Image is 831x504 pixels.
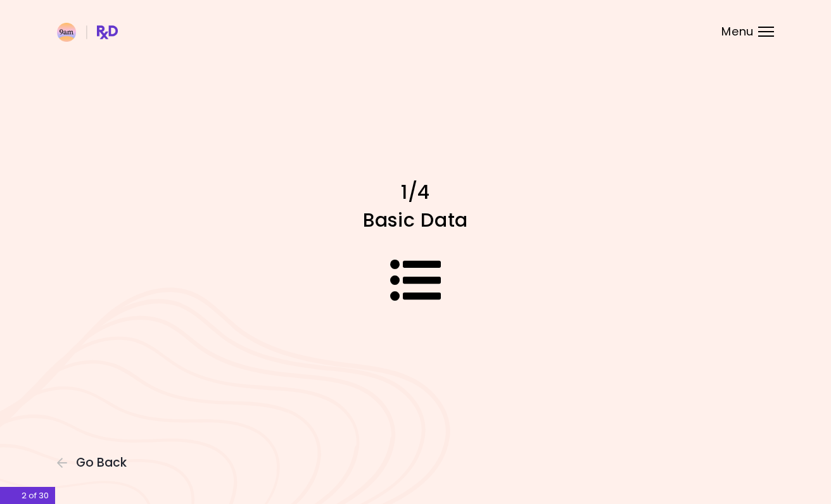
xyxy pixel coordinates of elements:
span: Go Back [76,456,127,470]
h1: Basic Data [194,208,637,232]
button: Go Back [57,456,133,470]
h1: 1/4 [194,180,637,205]
span: Menu [721,26,754,37]
img: RxDiet [57,23,118,42]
